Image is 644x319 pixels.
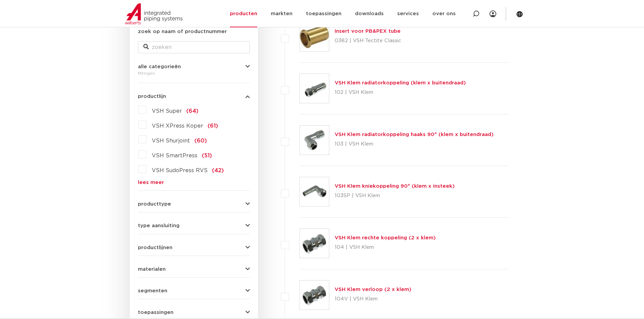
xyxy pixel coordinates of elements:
[138,64,181,69] span: alle categorieën
[138,94,166,99] span: productlijn
[138,310,250,315] button: toepassingen
[335,242,436,253] p: 104 | VSH Klem
[138,202,250,207] button: producttype
[152,123,203,129] span: VSH XPress Koper
[138,288,167,293] span: segmenten
[300,126,329,155] img: Thumbnail for VSH Klem radiatorkoppeling haaks 90° (klem x buitendraad)
[138,223,250,228] button: type aansluiting
[335,190,455,201] p: 103SP | VSH Klem
[212,168,224,173] span: (42)
[138,41,250,53] input: zoeken
[335,287,411,292] a: VSH Klem verloop (2 x klem)
[335,294,411,304] p: 104V | VSH Klem
[152,108,182,114] span: VSH Super
[138,64,250,69] button: alle categorieën
[335,184,455,189] a: VSH Klem kniekoppeling 90° (klem x insteek)
[138,245,250,250] button: productlijnen
[138,69,250,77] div: fittingen
[335,29,401,34] a: Insert voor PB&PEX tube
[138,202,171,207] span: producttype
[138,267,166,272] span: materialen
[335,132,494,137] a: VSH Klem radiatorkoppeling haaks 90° (klem x buitendraad)
[186,108,198,114] span: (64)
[138,288,250,293] button: segmenten
[138,28,227,36] label: zoek op naam of productnummer
[138,245,172,250] span: productlijnen
[300,229,329,258] img: Thumbnail for VSH Klem rechte koppeling (2 x klem)
[335,235,436,240] a: VSH Klem rechte koppeling (2 x klem)
[152,168,208,173] span: VSH SudoPress RVS
[152,138,190,143] span: VSH Shurjoint
[138,267,250,272] button: materialen
[300,281,329,310] img: Thumbnail for VSH Klem verloop (2 x klem)
[202,153,212,158] span: (51)
[138,310,173,315] span: toepassingen
[335,139,494,150] p: 103 | VSH Klem
[208,123,218,129] span: (61)
[300,22,329,51] img: Thumbnail for Insert voor PB&PEX tube
[194,138,207,143] span: (60)
[335,87,466,98] p: 102 | VSH Klem
[138,180,250,185] a: lees meer
[152,153,197,158] span: VSH SmartPress
[300,74,329,103] img: Thumbnail for VSH Klem radiatorkoppeling (klem x buitendraad)
[335,35,401,46] p: 0382 | VSH Tectite Classic
[138,94,250,99] button: productlijn
[335,80,466,85] a: VSH Klem radiatorkoppeling (klem x buitendraad)
[138,223,180,228] span: type aansluiting
[300,177,329,206] img: Thumbnail for VSH Klem kniekoppeling 90° (klem x insteek)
